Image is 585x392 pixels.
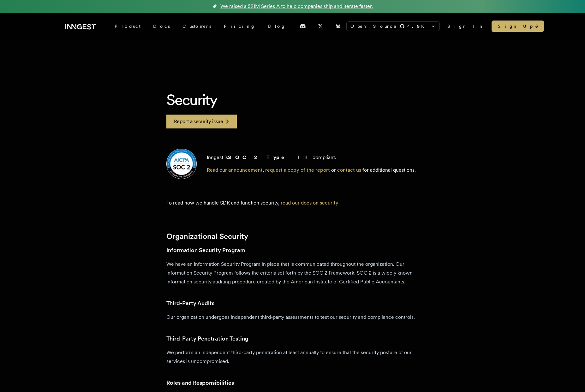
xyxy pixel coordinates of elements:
[166,299,419,308] h3: Third-Party Audits
[281,200,338,206] a: read our docs on security
[207,166,416,174] p: , or for additional questions.
[166,334,419,343] h3: Third-Party Penetration Testing
[108,21,147,32] div: Product
[265,167,330,173] a: request a copy of the report
[228,154,313,160] strong: SOC 2 Type II
[296,21,310,31] a: Discord
[207,167,263,173] a: Read our announcement
[350,23,397,29] span: Open Source
[166,115,237,128] a: Report a security issue
[166,90,419,110] h1: Security
[407,23,428,29] span: 4.9 K
[166,246,419,255] h3: Information Security Program
[176,21,218,32] a: Customers
[166,232,419,241] h2: Organizational Security
[166,199,419,207] p: To read how we handle SDK and function security, .
[492,21,544,32] a: Sign Up
[147,21,176,32] a: Docs
[166,378,419,387] h3: Roles and Responsibilities
[262,21,292,32] a: Blog
[337,167,361,173] a: contact us
[331,21,345,31] a: Bluesky
[220,3,373,10] span: We raised a $21M Series A to help companies ship and iterate faster.
[207,154,416,161] p: Inngest is compliant.
[166,149,197,179] img: SOC 2
[313,21,327,31] a: X
[166,313,419,322] p: Our organization undergoes independent third-party assessments to test our security and complianc...
[218,21,262,32] a: Pricing
[166,260,419,286] p: We have an Information Security Program in place that is communicated throughout the organization...
[447,23,484,29] a: Sign In
[166,348,419,366] p: We perform an independent third-party penetration at least annually to ensure that the security p...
